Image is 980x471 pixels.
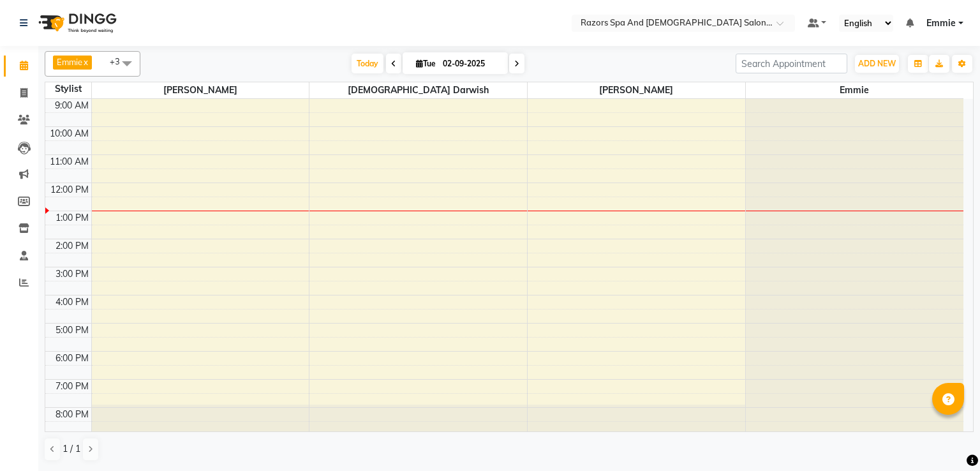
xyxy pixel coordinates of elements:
[82,57,88,67] a: x
[110,56,130,66] span: +3
[926,420,967,458] iframe: chat widget
[92,82,309,98] span: [PERSON_NAME]
[858,59,896,68] span: ADD NEW
[53,352,91,365] div: 6:00 PM
[53,211,91,225] div: 1:00 PM
[47,127,91,140] div: 10:00 AM
[746,82,963,98] span: Emmie
[439,54,503,73] input: 2025-09-02
[45,82,91,96] div: Stylist
[33,5,120,41] img: logo
[53,380,91,393] div: 7:00 PM
[48,183,91,197] div: 12:00 PM
[309,82,527,98] span: [DEMOGRAPHIC_DATA] Darwish
[413,59,439,68] span: Tue
[53,239,91,253] div: 2:00 PM
[53,267,91,281] div: 3:00 PM
[352,54,383,73] span: Today
[53,408,91,421] div: 8:00 PM
[63,442,80,456] span: 1 / 1
[53,324,91,337] div: 5:00 PM
[53,295,91,309] div: 4:00 PM
[47,155,91,168] div: 11:00 AM
[57,57,82,67] span: Emmie
[855,55,899,73] button: ADD NEW
[926,17,956,30] span: Emmie
[736,54,847,73] input: Search Appointment
[52,99,91,112] div: 9:00 AM
[528,82,745,98] span: [PERSON_NAME]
